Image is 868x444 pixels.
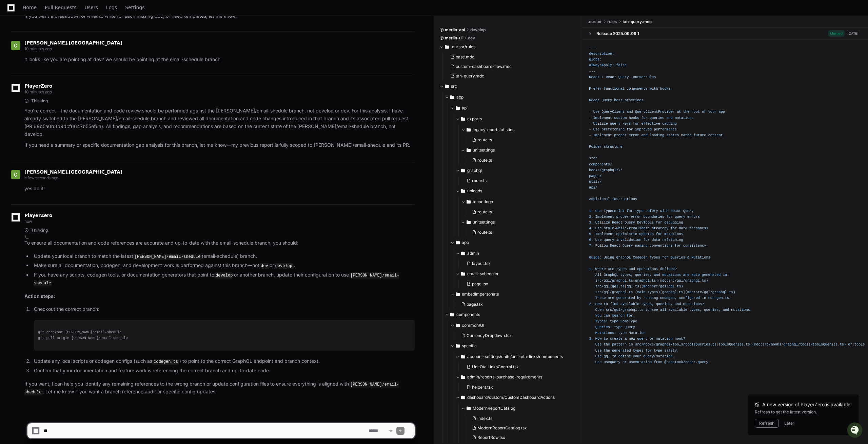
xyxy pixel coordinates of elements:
[589,232,591,236] span: 5
[589,238,591,242] span: 6
[656,220,662,225] span: for
[589,75,599,79] span: React
[593,122,608,126] span: Utilize
[589,110,591,114] span: -
[32,262,415,270] li: Make sure all documentation, codegen, and development work is performed against this branch—not or .
[467,404,471,412] svg: Directory
[601,98,612,102] span: Query
[591,244,593,248] span: .
[604,255,614,260] span: Using
[604,226,650,230] span: stale-while-revalidate
[461,145,577,156] button: unitsettings
[67,71,82,76] span: Pylon
[451,84,457,89] span: src
[616,215,629,219] span: proper
[589,267,591,271] span: 1
[691,110,700,114] span: root
[641,122,660,126] span: effective
[614,116,627,120] span: custom
[589,156,597,160] span: src/
[589,185,597,190] span: api/
[591,220,593,225] span: .
[456,94,463,100] span: app
[650,87,658,91] span: with
[589,46,595,50] span: ---
[11,41,20,50] img: ACg8ocIMhgArYgx6ZSQUNXU5thzs6UsPf9rb_9nFAWwzqr8JC4dkNA=s96-c
[675,116,693,120] span: mutations
[467,198,471,206] svg: Directory
[462,291,499,297] span: embedimpersonate
[595,267,606,271] span: Where
[633,122,639,126] span: for
[589,98,599,102] span: React
[635,244,648,248] span: naming
[24,169,122,175] span: [PERSON_NAME].[GEOGRAPHIC_DATA]
[646,209,658,213] span: safety
[445,82,449,90] svg: Directory
[637,220,654,225] span: DevTools
[679,226,687,230] span: data
[467,146,471,154] svg: Directory
[445,35,462,41] span: merlin-ui
[601,127,625,131] span: prefetching
[593,133,612,137] span: Implement
[612,197,637,201] span: instructions
[635,273,652,277] span: queries,
[450,93,454,101] svg: Directory
[24,56,415,64] p: it looks like you are pointing at dev? we should be pointing at the email-schedule branch
[604,238,614,242] span: query
[456,312,480,317] span: components
[469,135,573,145] button: route.ts
[464,383,573,392] button: helpers.tsx
[462,105,468,111] span: api
[671,226,677,230] span: for
[461,249,465,257] svg: Directory
[595,232,614,236] span: Implement
[589,226,591,230] span: 4
[660,87,671,91] span: hooks
[689,226,708,230] span: freshness
[629,267,635,271] span: and
[591,226,593,230] span: .
[608,267,614,271] span: are
[616,63,627,67] span: false
[450,320,577,331] button: common/UI
[683,110,689,114] span: the
[589,180,601,184] span: utils/
[461,353,465,361] svg: Directory
[846,422,865,440] iframe: Open customer support
[601,110,625,114] span: QueryClient
[450,103,577,113] button: api
[477,137,492,143] span: route.ts
[847,31,859,36] div: [DATE]
[456,290,460,298] svg: Directory
[644,238,650,242] span: for
[31,98,48,104] span: Thinking
[472,385,493,390] span: helpers.tsx
[24,12,415,20] p: If you want a breakdown of what to write for each missing doc, or need templates, let me know.
[620,273,633,277] span: types,
[708,133,723,137] span: content
[675,244,681,248] span: for
[595,226,601,230] span: Use
[462,240,469,245] span: app
[461,373,465,381] svg: Directory
[591,215,593,219] span: .
[662,122,677,126] span: caching
[450,237,577,248] button: app
[24,40,122,46] span: [PERSON_NAME].[GEOGRAPHIC_DATA]
[24,185,415,193] p: yes do it!
[32,252,415,261] li: Update your local branch to match the latest (email-schedule) branch.
[445,92,577,103] button: app
[470,27,486,33] span: develop
[629,133,639,137] span: error
[660,209,669,213] span: with
[614,98,623,102] span: best
[650,133,664,137] span: loading
[24,46,52,51] span: 10 minutes ago
[451,44,475,50] span: .cursor/rules
[623,122,631,126] span: keys
[461,196,577,207] button: tenantlogo
[625,98,643,102] span: practices
[664,220,683,225] span: debugging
